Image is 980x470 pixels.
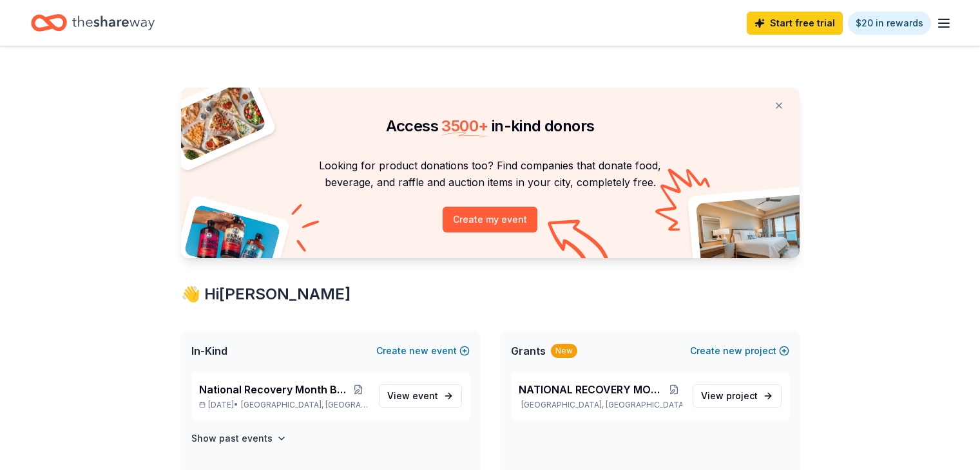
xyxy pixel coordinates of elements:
button: Createnewproject [690,343,789,359]
button: Create my event [443,207,537,232]
span: event [412,390,438,401]
img: Curvy arrow [548,220,612,268]
span: NATIONAL RECOVERY MONTH BUBBLE BLAST [519,382,666,397]
span: Grants [511,343,546,359]
span: 3500 + [441,117,488,135]
span: new [723,343,742,359]
a: View event [379,384,462,408]
a: Home [31,8,155,38]
span: new [409,343,428,359]
span: In-Kind [191,343,227,359]
p: [GEOGRAPHIC_DATA], [GEOGRAPHIC_DATA] [519,400,682,410]
span: [GEOGRAPHIC_DATA], [GEOGRAPHIC_DATA] [241,400,368,410]
h4: Show past events [191,431,273,446]
a: Start free trial [747,12,843,35]
span: View [701,388,758,404]
span: Access in-kind donors [386,117,595,135]
a: View project [693,384,782,408]
div: 👋 Hi [PERSON_NAME] [181,284,800,305]
span: View [387,388,438,404]
span: National Recovery Month Bubble Blast [199,382,349,397]
a: $20 in rewards [848,12,931,35]
button: Show past events [191,431,287,446]
button: Createnewevent [376,343,470,359]
div: New [551,344,577,358]
img: Pizza [166,80,267,162]
p: [DATE] • [199,400,369,410]
p: Looking for product donations too? Find companies that donate food, beverage, and raffle and auct... [197,157,784,191]
span: project [726,390,758,401]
